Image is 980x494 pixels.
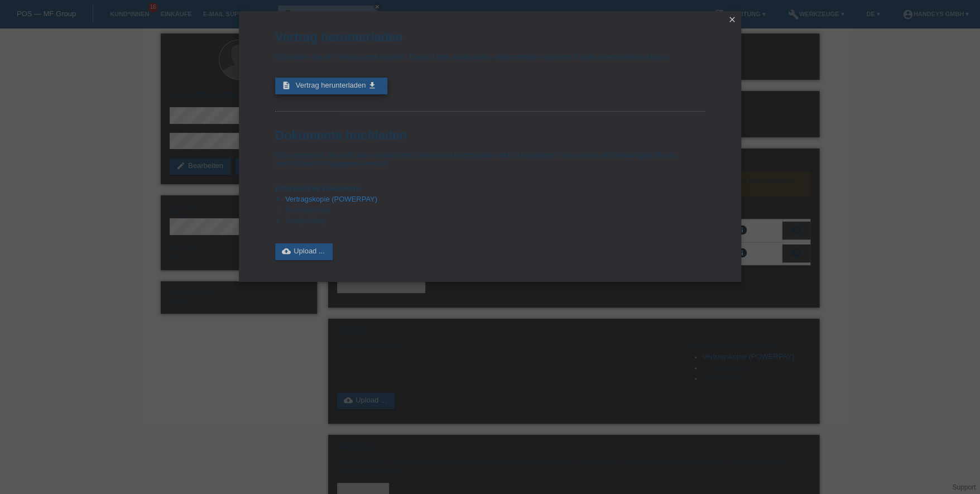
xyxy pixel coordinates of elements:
[285,205,705,216] li: ID-/Passkopie
[725,14,739,27] a: close
[275,243,333,260] a: cloud_uploadUpload ...
[275,78,387,94] a: description Vertrag herunterladen get_app
[282,247,291,256] i: cloud_upload
[368,81,377,90] i: get_app
[275,151,705,167] p: Bitte vergessen Sie nicht die erforderlichen Dokumente hochzuladen und zu bestätigen. Nur so kann...
[282,81,291,90] i: description
[275,30,705,44] h1: Vertrag herunterladen
[296,81,366,89] span: Vertrag herunterladen
[285,216,705,227] li: Kaufquittung
[275,128,705,142] h1: Dokumente hochladen
[728,15,737,24] i: close
[285,195,377,203] a: Vertragskopie (POWERPAY)
[275,52,705,61] p: Bitte laden Sie den Vertrag jetzt herunter. Danach bitte ausdrucken, unterschreiben und vom Kunde...
[275,184,705,193] h4: Erforderliche Dokumente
